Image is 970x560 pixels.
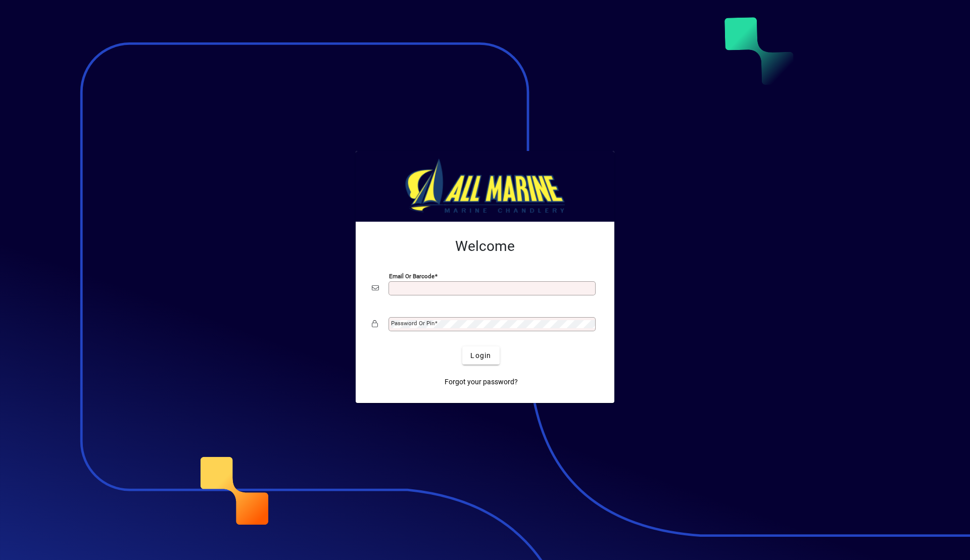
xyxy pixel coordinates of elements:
[462,346,499,365] button: Login
[441,373,522,391] a: Forgot your password?
[389,273,434,280] mat-label: Email or Barcode
[372,238,598,255] h2: Welcome
[470,350,491,361] span: Login
[445,377,518,387] span: Forgot your password?
[391,320,434,327] mat-label: Password or Pin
